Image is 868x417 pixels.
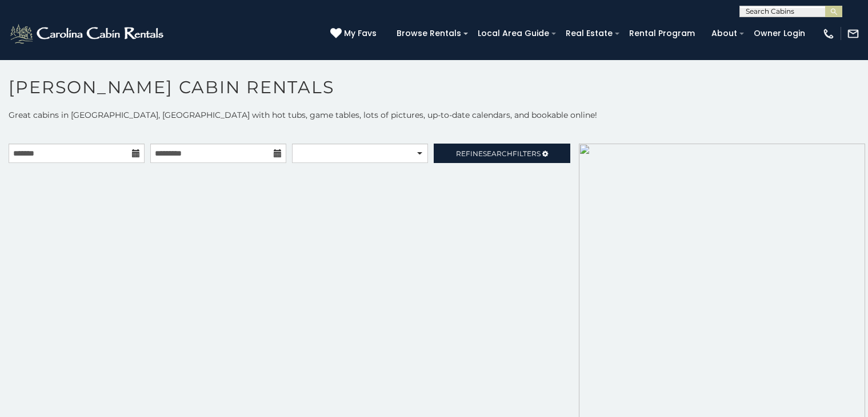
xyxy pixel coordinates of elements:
[391,25,467,42] a: Browse Rentals
[623,25,701,42] a: Rental Program
[434,144,570,163] a: RefineSearchFilters
[9,22,167,45] img: White-1-2.png
[748,25,811,42] a: Owner Login
[483,149,513,158] span: Search
[456,149,541,158] span: Refine Filters
[472,25,555,42] a: Local Area Guide
[822,27,835,40] img: phone-regular-white.png
[344,27,377,39] span: My Favs
[847,27,859,40] img: mail-regular-white.png
[560,25,618,42] a: Real Estate
[706,25,743,42] a: About
[330,27,379,40] a: My Favs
